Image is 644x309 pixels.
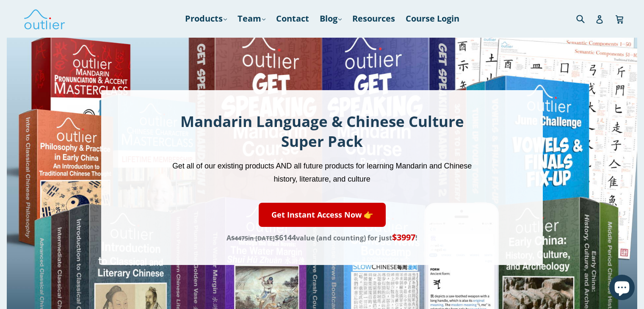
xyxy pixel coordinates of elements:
[231,234,248,242] span: $4475
[401,11,464,26] a: Course Login
[172,162,472,183] span: Get all of our existing products AND all future products for learning Mandarin and Chinese histor...
[23,6,66,31] img: Outlier Linguistics
[607,275,637,302] inbox-online-store-chat: Shopify online store chat
[348,11,399,26] a: Resources
[233,11,270,26] a: Team
[574,10,597,27] input: Search
[272,11,313,26] a: Contact
[163,111,481,151] h1: Mandarin Language & Chinese Culture Super Pack
[392,232,415,243] span: $3997
[315,11,346,26] a: Blog
[259,203,386,227] a: Get Instant Access Now 👉
[181,11,231,26] a: Products
[275,232,296,243] span: $6144
[231,234,275,242] s: in [DATE]
[227,233,417,243] span: A value (and counting) for just !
